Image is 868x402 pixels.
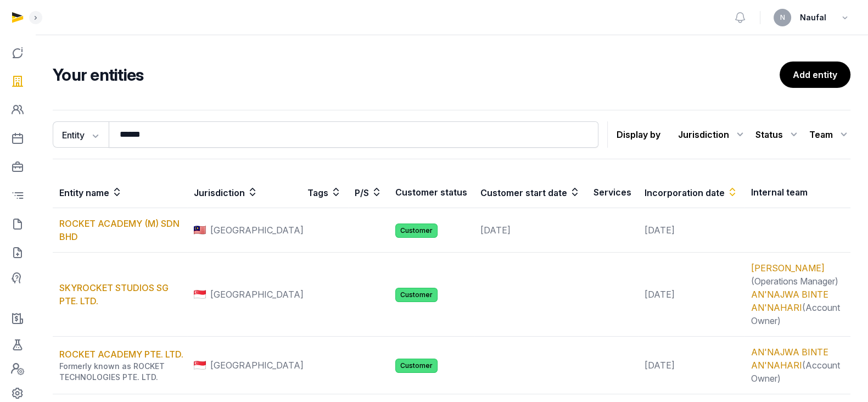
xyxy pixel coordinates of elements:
[395,359,438,373] span: Customer
[751,289,828,313] a: AN'NAJWA BINTE AN'NAHARI
[638,337,744,394] td: [DATE]
[638,177,744,208] th: Incorporation date
[210,359,304,372] span: [GEOGRAPHIC_DATA]
[389,177,474,208] th: Customer status
[59,349,183,360] a: ROCKET ACADEMY PTE. LTD.
[53,121,109,148] button: Entity
[774,9,791,26] button: N
[751,288,844,327] div: (Account Owner)
[348,177,389,208] th: P/S
[809,126,850,143] div: Team
[638,253,744,337] td: [DATE]
[587,177,638,208] th: Services
[187,177,301,208] th: Jurisdiction
[751,347,828,371] a: AN'NAJWA BINTE AN'NAHARI
[617,126,660,143] p: Display by
[780,62,850,88] a: Add entity
[210,224,304,237] span: [GEOGRAPHIC_DATA]
[210,288,304,301] span: [GEOGRAPHIC_DATA]
[474,177,587,208] th: Customer start date
[744,177,850,208] th: Internal team
[59,218,180,242] a: ROCKET ACADEMY (M) SDN BHD
[800,11,826,24] span: Naufal
[780,14,785,21] span: N
[53,177,187,208] th: Entity name
[751,263,825,273] a: [PERSON_NAME]
[751,261,844,288] div: (Operations Manager)
[59,361,187,383] div: Formerly known as ROCKET TECHNOLOGIES PTE. LTD.
[59,282,169,306] a: SKYROCKET STUDIOS SG PTE. LTD.
[395,224,438,238] span: Customer
[474,208,587,253] td: [DATE]
[395,288,438,302] span: Customer
[755,126,800,143] div: Status
[638,208,744,253] td: [DATE]
[751,345,844,385] div: (Account Owner)
[53,65,780,85] h2: Your entities
[301,177,348,208] th: Tags
[678,126,747,143] div: Jurisdiction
